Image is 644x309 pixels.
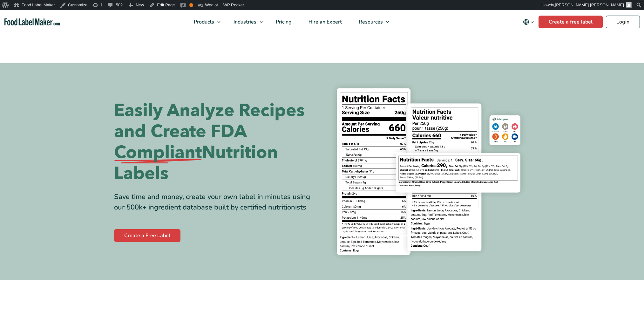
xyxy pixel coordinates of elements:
a: Products [186,10,224,34]
a: Hire an Expert [300,10,349,34]
a: Create a free label [539,16,603,28]
a: Create a Free Label [114,229,180,242]
button: Change language [519,16,539,28]
div: Save time and money, create your own label in minutes using our 500k+ ingredient database built b... [114,192,317,213]
span: Compliant [114,142,202,163]
a: Pricing [268,10,299,34]
span: Resources [357,18,383,25]
a: Industries [225,10,266,34]
div: OK [189,3,193,7]
span: Industries [232,18,257,25]
span: Pricing [274,18,292,25]
span: Hire an Expert [307,18,342,25]
a: Login [606,16,640,28]
span: [PERSON_NAME] [PERSON_NAME] [555,3,624,7]
h1: Easily Analyze Recipes and Create FDA Nutrition Labels [114,100,317,184]
a: Resources [350,10,392,34]
a: Food Label Maker homepage [4,18,60,26]
span: Products [192,18,215,25]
